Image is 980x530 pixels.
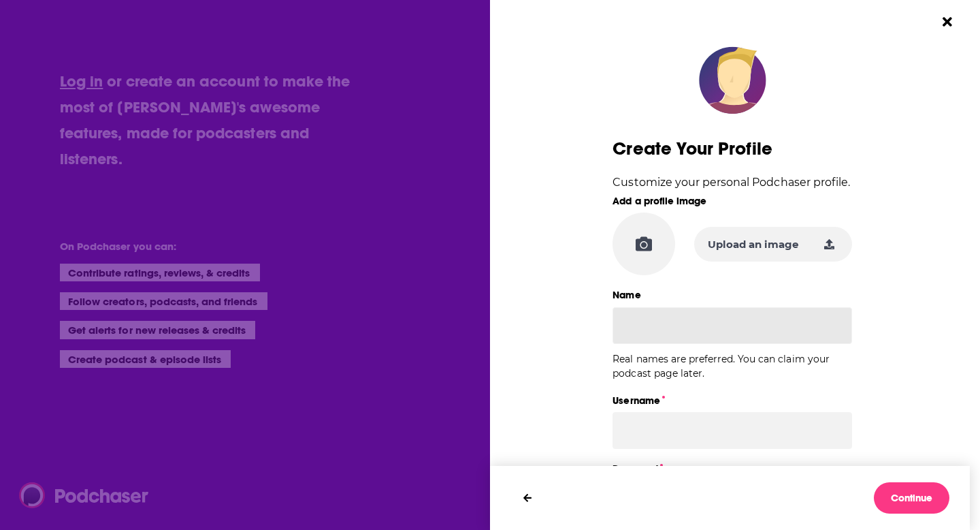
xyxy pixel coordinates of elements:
[19,482,139,508] a: Podchaser - Follow, Share and Rate Podcasts
[612,352,852,381] p: Real names are preferred. You can claim your podcast page later.
[874,482,949,514] button: Continue to next step
[60,321,255,339] li: Get alerts for new releases & credits
[612,286,852,304] label: Name
[612,139,852,159] h3: Create Your Profile
[683,25,781,123] img: Profile
[510,482,544,514] button: Previous Step
[612,392,852,409] label: Username
[708,238,798,251] span: Upload an image
[694,227,852,262] button: Upload an image
[612,192,852,210] label: Add a profile image
[822,317,838,334] keeper-lock: Open Keeper Popup
[612,172,852,192] p: Customize your personal Podchaser profile.
[934,9,960,35] button: Close Button
[60,264,260,281] li: Contribute ratings, reviews, & credits
[612,213,675,275] div: PNG or JPG accepted
[612,460,852,478] label: Password
[60,240,332,253] li: On Podchaser you can:
[60,350,231,368] li: Create podcast & episode lists
[19,482,150,508] img: Podchaser - Follow, Share and Rate Podcasts
[60,292,267,310] li: Follow creators, podcasts, and friends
